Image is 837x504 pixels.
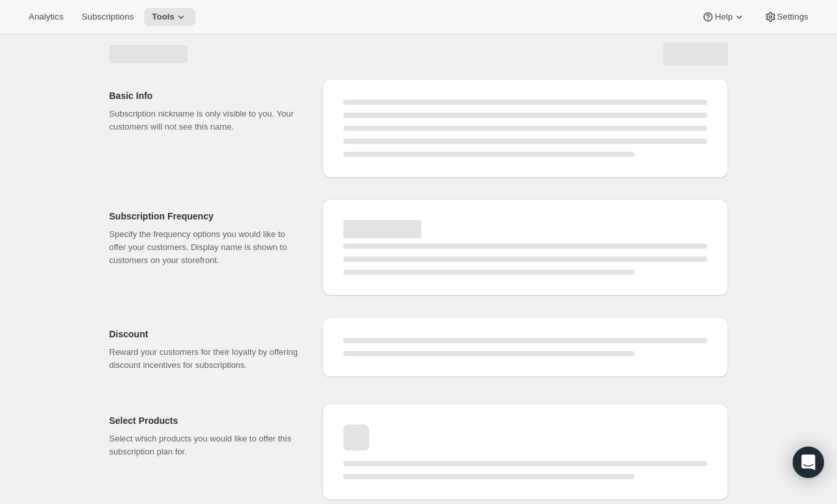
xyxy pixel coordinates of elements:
p: Specify the frequency options you would like to offer your customers. Display name is shown to cu... [109,228,302,267]
span: Analytics [29,12,63,22]
span: Tools [152,12,175,22]
button: Help [694,8,753,26]
span: Help [715,12,732,22]
button: Settings [756,8,816,26]
h2: Basic Info [109,89,302,102]
button: Analytics [21,8,71,26]
span: Subscriptions [81,12,134,22]
p: Select which products you would like to offer this subscription plan for. [109,432,302,458]
div: Open Intercom Messenger [793,447,824,478]
button: Subscriptions [74,8,141,26]
p: Subscription nickname is only visible to you. Your customers will not see this name. [109,107,302,133]
h2: Select Products [109,414,302,427]
p: Reward your customers for their loyalty by offering discount incentives for subscriptions. [109,346,302,372]
button: Tools [144,8,195,26]
span: Settings [777,12,808,22]
h2: Discount [109,328,302,341]
h2: Subscription Frequency [109,210,302,223]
